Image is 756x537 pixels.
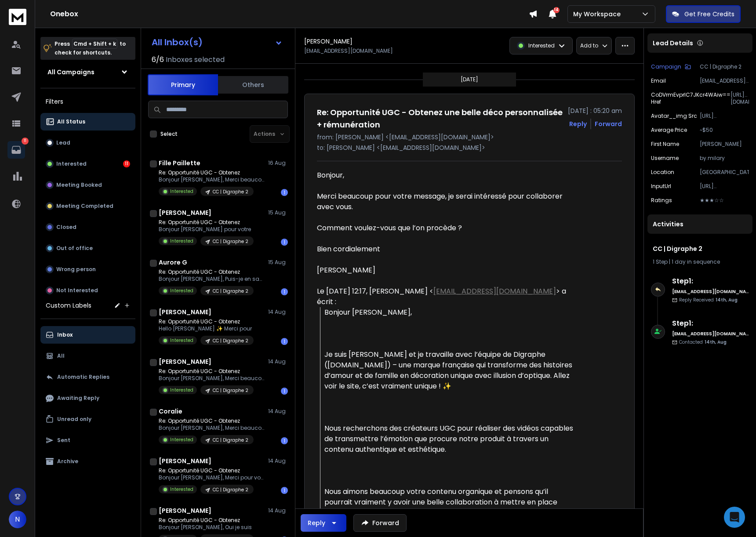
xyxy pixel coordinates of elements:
[461,76,478,83] p: [DATE]
[56,181,102,189] p: Meeting Booked
[40,239,135,257] button: Out of office
[651,63,681,70] p: Campaign
[317,286,574,307] div: Le [DATE] 12:17, [PERSON_NAME] < > a écrit :
[651,77,666,84] p: Email
[651,91,731,105] p: coDVrmEvprIC7JKcr4WAiw== href
[672,330,749,337] h6: [EMAIL_ADDRESS][DOMAIN_NAME]
[317,191,574,212] div: Merci beaucoup pour votre message, je serai intéressé pour collaborer avec vous.
[672,258,720,265] span: 1 day in sequence
[159,208,211,217] h1: [PERSON_NAME]
[213,486,248,493] p: CC | Digraphe 2
[72,39,117,49] span: Cmd + Shift + k
[55,40,126,57] p: Press to check for shortcuts.
[672,318,749,329] h6: Step 1 :
[679,339,727,345] p: Contacted
[57,374,109,381] p: Automatic Replies
[159,425,264,432] p: Bonjour [PERSON_NAME], Merci beaucoup pour
[56,224,76,231] p: Closed
[159,219,254,226] p: Re: Opportunité UGC - Obtenez
[40,134,135,152] button: Lead
[651,169,674,176] p: location
[651,183,671,190] p: inputUrl
[268,358,288,365] p: 14 Aug
[9,511,26,528] span: N
[40,155,135,173] button: Interested11
[651,197,672,204] p: Ratings
[159,375,264,382] p: Bonjour [PERSON_NAME], Merci beaucoup pour
[281,437,288,444] div: 1
[218,75,288,94] button: Others
[170,188,193,195] p: Interested
[40,218,135,236] button: Closed
[213,337,248,344] p: CC | Digraphe 2
[700,155,749,162] p: by.milary
[213,189,248,195] p: CC | Digraphe 2
[301,514,346,532] button: Reply
[152,38,203,47] h1: All Inbox(s)
[268,408,288,415] p: 14 Aug
[57,437,70,444] p: Sent
[50,9,529,19] h1: Onebox
[160,131,178,138] label: Select
[317,265,574,276] div: [PERSON_NAME]
[568,106,622,115] p: [DATE] : 05:20 am
[716,297,738,303] span: 14th, Aug
[268,507,288,514] p: 14 Aug
[281,239,288,246] div: 1
[159,325,254,332] p: Hello [PERSON_NAME] ✨ Merci pour
[159,226,254,233] p: Bonjour [PERSON_NAME] pour votre
[268,160,288,167] p: 16 Aug
[700,127,749,134] p: ~$50
[159,258,187,267] h1: Aurore G
[317,133,622,142] p: from: [PERSON_NAME] <[EMAIL_ADDRESS][DOMAIN_NAME]>
[651,112,697,120] p: Avatar__img src
[353,514,407,532] button: Forward
[40,176,135,194] button: Meeting Booked
[40,282,135,299] button: Not Interested
[159,417,264,425] p: Re: Opportunité UGC - Obtenez
[56,139,70,146] p: Lead
[679,297,738,303] p: Reply Received
[281,338,288,345] div: 1
[433,286,556,296] a: [EMAIL_ADDRESS][DOMAIN_NAME]
[57,118,85,125] p: All Status
[159,268,264,276] p: Re: Opportunité UGC - Obtenez
[580,42,598,49] p: Add to
[653,258,747,265] div: |
[123,160,130,167] div: 11
[281,189,288,196] div: 1
[40,197,135,215] button: Meeting Completed
[7,141,25,159] a: 11
[145,33,290,51] button: All Inbox(s)
[700,197,749,204] p: ★★★☆☆
[213,437,248,443] p: CC | Digraphe 2
[159,368,264,375] p: Re: Opportunité UGC - Obtenez
[569,120,587,128] button: Reply
[40,453,135,470] button: Archive
[528,42,555,49] p: Interested
[57,416,91,423] p: Unread only
[159,276,264,283] p: Bonjour [PERSON_NAME], Puis-je en savoir
[40,63,135,81] button: All Campaigns
[684,10,734,18] p: Get Free Credits
[213,288,248,294] p: CC | Digraphe 2
[159,308,211,316] h1: [PERSON_NAME]
[148,74,218,95] button: Primary
[317,223,574,233] div: Comment voulez-vous que l’on procède ?
[666,5,741,23] button: Get Free Credits
[731,91,749,105] p: [URL][DOMAIN_NAME]
[40,389,135,407] button: Awaiting Reply
[317,244,574,254] div: Bien cordialement
[317,143,622,152] p: to: [PERSON_NAME] <[EMAIL_ADDRESS][DOMAIN_NAME]>
[56,203,113,210] p: Meeting Completed
[268,209,288,216] p: 15 Aug
[268,259,288,266] p: 15 Aug
[268,308,288,316] p: 14 Aug
[159,517,254,524] p: Re: Opportunité UGC - Obtenez
[700,169,749,176] p: [GEOGRAPHIC_DATA]
[213,238,248,245] p: CC | Digraphe 2
[304,37,353,46] h1: [PERSON_NAME]
[40,410,135,428] button: Unread only
[700,77,749,84] p: [EMAIL_ADDRESS][DOMAIN_NAME]
[56,160,87,167] p: Interested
